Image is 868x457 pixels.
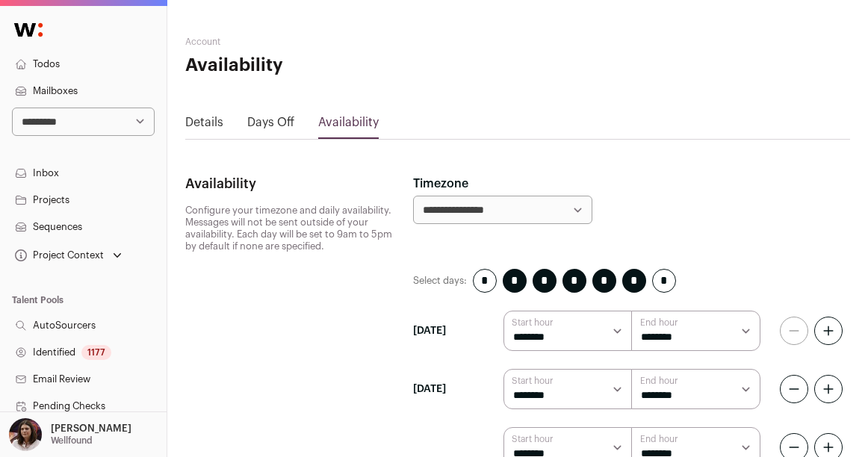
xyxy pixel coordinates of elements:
[780,375,808,403] button: Remove
[512,375,554,387] label: Start hour
[185,36,407,48] h2: Account
[9,418,42,451] img: 13179837-medium_jpg
[185,54,407,78] h1: Availability
[51,423,131,435] p: [PERSON_NAME]
[6,418,134,451] button: Open dropdown
[12,249,104,261] div: Project Context
[780,317,808,345] button: Remove
[413,275,467,287] p: Select days:
[51,435,93,447] p: Wellfound
[814,375,843,403] button: Add
[247,114,294,137] a: Days Off
[640,375,678,387] label: End hour
[81,345,111,360] div: 1177
[185,175,395,193] h3: Availability
[185,205,395,252] p: Configure your timezone and daily availability. Messages will not be sent outside of your availab...
[318,114,379,137] a: Availability
[640,433,678,445] label: End hour
[413,323,446,338] p: [DATE]
[512,317,554,329] label: Start hour
[512,433,554,445] label: Start hour
[413,175,468,193] label: Timezone
[6,15,51,45] img: Wellfound
[12,245,125,266] button: Open dropdown
[814,317,843,345] button: Add
[413,382,446,397] p: [DATE]
[185,114,223,137] a: Details
[640,317,678,329] label: End hour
